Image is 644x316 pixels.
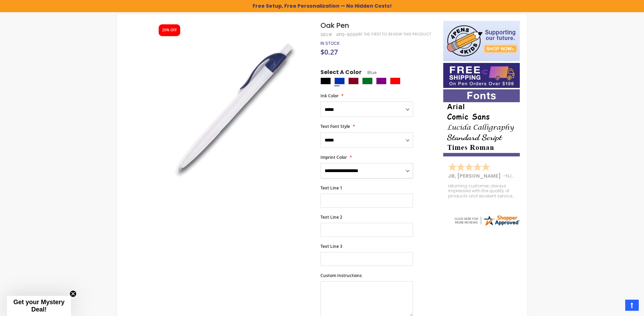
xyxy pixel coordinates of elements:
[348,78,359,84] div: Burgundy
[334,78,345,84] div: Blue
[376,78,387,84] div: Purple
[320,214,342,220] span: Text Line 2
[320,273,362,278] span: Custom Instructions
[361,70,376,75] span: Blue
[336,32,358,38] div: 4PG-9006
[320,41,340,46] div: Availability
[320,21,349,30] span: Oak Pen
[358,32,431,37] a: Be the first to review this product
[320,40,340,46] span: In stock
[7,296,71,316] div: Get your Mystery Deal!Close teaser
[453,222,520,228] a: 4pens.com certificate URL
[320,68,361,78] span: Select A Color
[390,78,400,84] div: Red
[443,21,520,61] img: 4pens 4 kids
[320,93,339,99] span: Ink Color
[70,290,77,297] button: Close teaser
[320,243,342,249] span: Text Line 3
[362,78,373,84] div: Green
[453,214,520,227] img: 4pens.com widget logo
[320,185,342,191] span: Text Line 1
[320,123,350,129] span: Text Font Style
[448,184,516,198] div: returning customer, always impressed with the quality of products and excelent service, will retu...
[13,299,64,313] span: Get your Mystery Deal!
[320,47,338,57] span: $0.27
[320,78,331,84] div: Black
[448,172,503,179] span: JB, [PERSON_NAME]
[503,172,564,179] span: - ,
[320,32,333,38] strong: SKU
[320,154,347,160] span: Imprint Color
[162,28,177,33] div: 20% OFF
[152,31,311,190] img: oak_side_blue_1_1.jpg
[443,63,520,88] img: Free shipping on orders over $199
[625,300,639,311] a: Top
[506,172,515,179] span: NJ
[443,89,520,156] img: font-personalization-examples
